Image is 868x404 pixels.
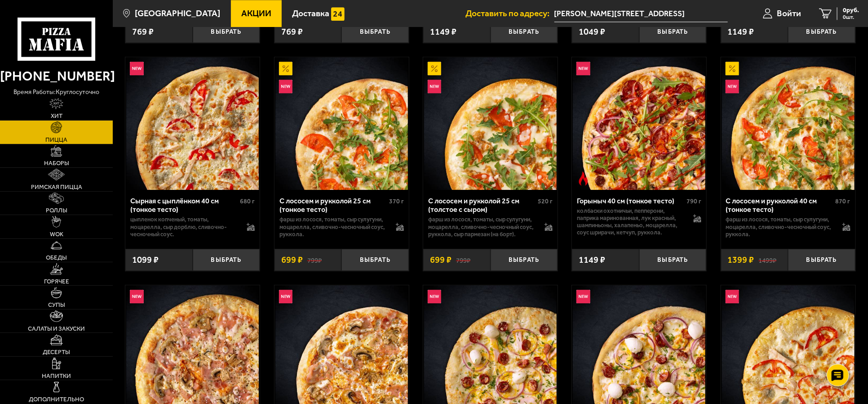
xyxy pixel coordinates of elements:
span: Наборы [44,160,69,166]
button: Выбрать [193,249,260,271]
img: Новинка [726,80,739,93]
img: Акционный [726,62,739,75]
span: Супы [48,302,65,308]
button: Выбрать [491,249,558,271]
img: Новинка [726,290,739,303]
img: Острое блюдо [576,171,590,185]
span: Хит [51,113,62,119]
span: 1099 ₽ [132,255,159,264]
img: Новинка [428,290,441,303]
s: 799 ₽ [456,255,470,264]
span: 790 г [686,198,701,205]
p: колбаски Охотничьи, пепперони, паприка маринованная, лук красный, шампиньоны, халапеньо, моцарелл... [577,207,684,236]
span: Десерты [43,349,70,355]
img: Новинка [279,290,292,303]
s: 799 ₽ [307,255,322,264]
button: Выбрать [341,249,409,271]
img: Новинка [130,290,143,303]
a: НовинкаОстрое блюдоГорыныч 40 см (тонкое тесто) [572,57,706,190]
span: Войти [777,9,801,18]
span: 769 ₽ [281,27,303,36]
span: Доставить по адресу: [466,9,554,18]
span: 520 г [538,198,553,205]
span: WOK [50,231,63,237]
span: 680 г [240,198,255,205]
span: 699 ₽ [430,255,452,264]
span: Римская пицца [31,184,82,190]
button: Выбрать [639,249,707,271]
img: Акционный [279,62,292,75]
span: 1049 ₽ [579,27,605,36]
img: Горыныч 40 см (тонкое тесто) [573,57,705,190]
a: АкционныйНовинкаС лососем и рукколой 25 см (тонкое тесто) [275,57,409,190]
img: Новинка [576,290,590,303]
span: Доставка [292,9,329,18]
button: Выбрать [788,249,855,271]
span: Роллы [46,207,67,213]
span: Пицца [45,137,67,143]
span: Невский проспект, 60 [554,5,728,22]
s: 1499 ₽ [759,255,777,264]
div: С лососем и рукколой 25 см (тонкое тесто) [279,197,387,214]
span: 699 ₽ [281,255,303,264]
img: С лососем и рукколой 25 см (толстое с сыром) [424,57,557,190]
span: 0 руб. [843,7,859,13]
input: Ваш адрес доставки [554,5,728,22]
img: Акционный [428,62,441,75]
span: 769 ₽ [132,27,154,36]
img: 15daf4d41897b9f0e9f617042186c801.svg [331,7,345,21]
a: АкционныйНовинкаС лососем и рукколой 25 см (толстое с сыром) [423,57,558,190]
img: Новинка [279,80,292,93]
div: Горыныч 40 см (тонкое тесто) [577,197,684,205]
img: Сырная с цыплёнком 40 см (тонкое тесто) [126,57,259,190]
img: Новинка [576,62,590,75]
span: [GEOGRAPHIC_DATA] [135,9,220,18]
a: НовинкаСырная с цыплёнком 40 см (тонкое тесто) [125,57,260,190]
span: 1149 ₽ [430,27,456,36]
div: С лососем и рукколой 25 см (толстое с сыром) [428,197,536,214]
span: Салаты и закуски [28,326,85,332]
span: Дополнительно [29,396,84,402]
span: Напитки [42,373,71,379]
button: Выбрать [193,20,260,42]
img: С лососем и рукколой 25 см (тонкое тесто) [275,57,408,190]
span: 1149 ₽ [728,27,754,36]
button: Выбрать [491,20,558,42]
span: 1399 ₽ [728,255,754,264]
button: Выбрать [639,20,707,42]
div: С лососем и рукколой 40 см (тонкое тесто) [726,197,833,214]
button: Выбрать [341,20,409,42]
span: 870 г [836,198,850,205]
img: С лососем и рукколой 40 см (тонкое тесто) [722,57,855,190]
img: Новинка [428,80,441,93]
p: цыпленок копченый, томаты, моцарелла, сыр дорблю, сливочно-чесночный соус. [130,216,238,238]
span: Горячее [44,278,69,284]
span: 1149 ₽ [579,255,605,264]
span: Акции [241,9,271,18]
button: Выбрать [788,20,855,42]
p: фарш из лосося, томаты, сыр сулугуни, моцарелла, сливочно-чесночный соус, руккола. [726,216,833,238]
span: Обеды [46,255,67,260]
p: фарш из лосося, томаты, сыр сулугуни, моцарелла, сливочно-чесночный соус, руккола. [279,216,387,238]
img: Новинка [130,62,143,75]
p: фарш из лосося, томаты, сыр сулугуни, моцарелла, сливочно-чесночный соус, руккола, сыр пармезан (... [428,216,536,238]
div: Сырная с цыплёнком 40 см (тонкое тесто) [130,197,238,214]
span: 0 шт. [843,14,859,20]
a: АкционныйНовинкаС лососем и рукколой 40 см (тонкое тесто) [721,57,855,190]
span: 370 г [389,198,404,205]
